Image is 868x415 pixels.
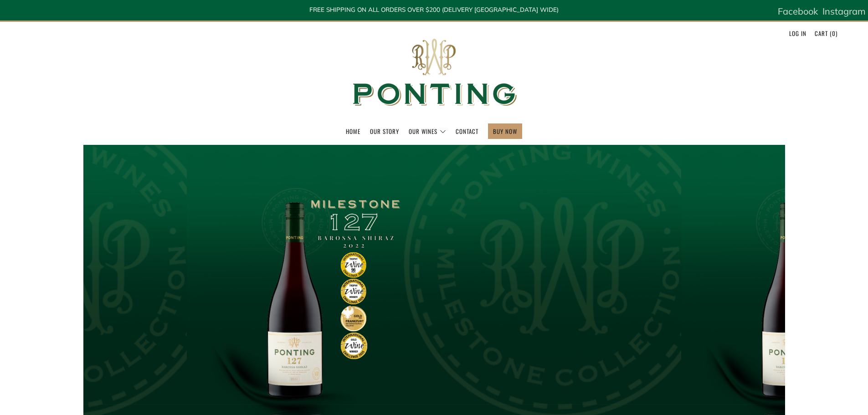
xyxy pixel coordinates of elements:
a: Log in [789,26,806,41]
span: Instagram [822,5,866,17]
a: Cart (0) [815,26,837,41]
a: Our Story [370,124,399,138]
img: Ponting Wines [343,22,525,123]
span: Facebook [778,5,818,17]
span: 0 [832,29,836,38]
a: Instagram [822,2,866,20]
a: Home [346,124,360,138]
a: Contact [456,124,478,138]
a: Facebook [778,2,818,20]
a: Our Wines [409,124,446,138]
a: BUY NOW [493,124,517,138]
